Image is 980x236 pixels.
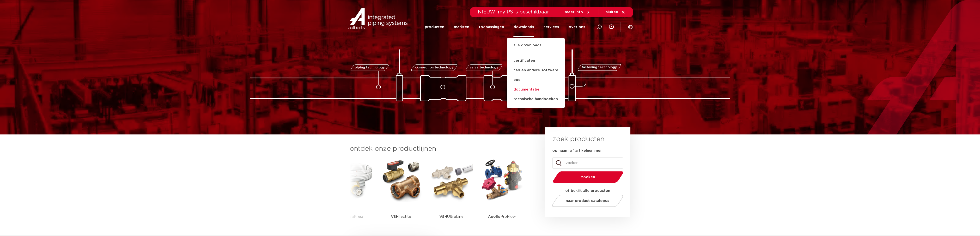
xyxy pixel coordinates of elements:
input: zoeken [552,157,623,169]
span: sluiten [606,10,618,14]
a: producten [425,17,444,37]
span: meer info [565,10,583,14]
span: zoeken [565,175,611,179]
a: ApolloProFlow [480,158,523,232]
span: naar product catalogus [566,199,609,203]
a: naar product catalogus [551,195,624,207]
strong: of bekijk alle producten [565,189,610,193]
p: ProFlow [488,202,516,232]
button: zoeken [551,171,625,183]
a: technische handboeken [507,94,565,104]
a: VSHTectite [379,158,423,232]
p: UltraLine [439,202,463,232]
a: markten [454,17,469,37]
span: fastening technology [582,66,617,69]
p: UltraPress [337,202,364,232]
a: services [543,17,559,37]
div: my IPS [609,17,614,37]
span: piping technology [355,66,385,69]
a: VSHUltraLine [430,158,473,232]
a: sluiten [606,10,625,14]
span: NIEUW: myIPS is beschikbaar [478,10,549,14]
a: documentatie [507,85,565,94]
a: over ons [568,17,585,37]
a: certificaten [507,56,565,66]
strong: VSH [439,215,447,218]
label: op naam of artikelnummer [552,148,602,153]
strong: Apollo [488,215,500,218]
a: UltraPress [329,158,372,232]
a: cad en andere software [507,66,565,75]
p: Tectite [391,202,411,232]
nav: Menu [425,17,585,37]
a: meer info [565,10,590,14]
a: toepassingen [479,17,504,37]
span: valve technology [470,66,498,69]
a: downloads [513,17,534,37]
span: connection technology [415,66,453,69]
a: alle downloads [507,42,565,53]
a: epd [507,75,565,85]
strong: VSH [391,215,399,218]
h3: zoek producten [552,134,604,144]
h3: ontdek onze productlijnen [350,144,529,154]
